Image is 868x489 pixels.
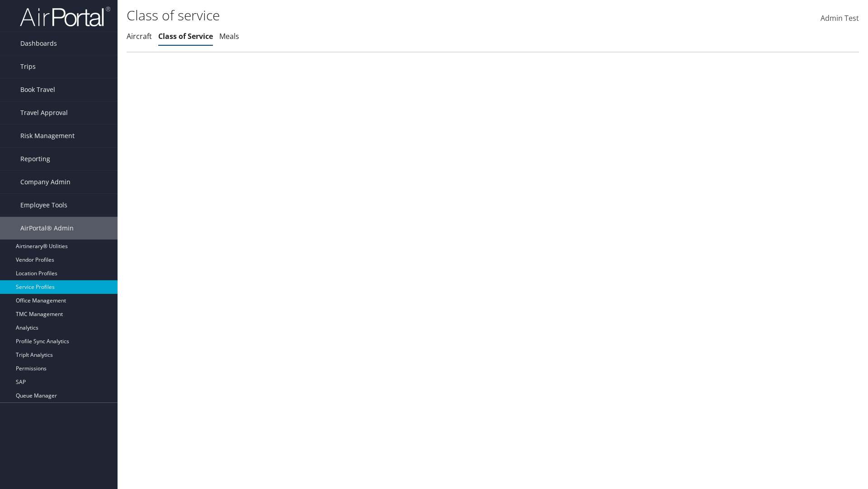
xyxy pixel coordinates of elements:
a: Class of Service [158,31,213,41]
span: Dashboards [20,32,57,55]
img: airportal-logo.png [20,6,110,27]
span: Book Travel [20,78,55,101]
span: Admin Test [821,13,859,23]
span: Travel Approval [20,101,68,124]
span: Risk Management [20,125,75,147]
span: Reporting [20,148,50,170]
span: Company Admin [20,171,71,193]
span: Trips [20,55,36,78]
a: Meals [219,31,239,41]
a: Admin Test [821,5,859,33]
span: Employee Tools [20,194,67,216]
span: AirPortal® Admin [20,217,74,240]
h1: Class of service [127,6,615,25]
a: Aircraft [127,31,152,41]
